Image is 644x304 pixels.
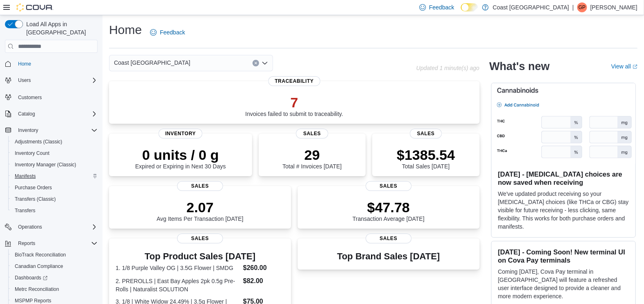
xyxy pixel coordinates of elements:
p: $47.78 [353,199,425,216]
span: Inventory Manager (Classic) [11,160,98,170]
dt: 2. PREROLLS | East Bay Apples 2pk 0.5g Pre-Rolls | Naturalist SOLUTION [116,277,240,293]
span: Inventory Manager (Classic) [15,161,76,168]
span: Home [15,59,98,69]
button: Canadian Compliance [8,261,101,272]
span: Customers [18,94,42,101]
span: Operations [15,222,98,232]
a: Dashboards [8,272,101,284]
span: Inventory [18,127,38,134]
span: Inventory Count [11,148,98,158]
span: Feedback [160,28,185,36]
p: 7 [245,94,343,111]
button: Operations [2,221,101,233]
div: Invoices failed to submit to traceability. [245,94,343,117]
button: Adjustments (Classic) [8,136,101,147]
span: Manifests [15,173,36,179]
dd: $260.00 [243,263,284,273]
a: Manifests [11,171,39,181]
span: Load All Apps in [GEOGRAPHIC_DATA] [23,20,98,36]
dt: 1. 1/8 Purple Valley OG | 3.5G Flower | SMDG [116,264,240,272]
button: Purchase Orders [8,182,101,193]
a: Purchase Orders [11,183,55,193]
input: Dark Mode [461,3,478,12]
h3: Top Product Sales [DATE] [116,252,284,261]
div: Total # Invoices [DATE] [282,147,341,170]
span: Transfers (Classic) [15,196,56,202]
span: Inventory [159,129,203,138]
a: Transfers (Classic) [11,194,59,204]
a: Canadian Compliance [11,261,66,271]
span: Metrc Reconciliation [15,286,59,293]
span: Catalog [15,109,98,119]
a: View allExternal link [611,63,637,70]
button: Metrc Reconciliation [8,284,101,295]
span: Canadian Compliance [15,263,63,270]
button: Reports [15,238,39,248]
span: Feedback [429,3,454,11]
span: Adjustments (Classic) [15,138,62,145]
h3: Top Brand Sales [DATE] [337,252,440,261]
span: Catalog [18,111,35,117]
span: Customers [15,92,98,102]
button: Inventory Manager (Classic) [8,159,101,170]
div: Transaction Average [DATE] [353,199,425,222]
button: Catalog [15,109,38,119]
h2: What's new [489,60,550,73]
a: Adjustments (Classic) [11,137,66,147]
p: Coming [DATE], Cova Pay terminal in [GEOGRAPHIC_DATA] will feature a refreshed user interface des... [498,268,629,300]
p: Coast [GEOGRAPHIC_DATA] [493,2,569,12]
span: MSPMP Reports [15,297,51,304]
span: Transfers [15,207,35,214]
a: Home [15,59,34,69]
p: 29 [282,147,341,163]
div: Expired or Expiring in Next 30 Days [135,147,226,170]
span: Adjustments (Classic) [11,137,98,147]
span: Sales [410,129,442,138]
a: BioTrack Reconciliation [11,250,69,260]
span: Inventory [15,125,98,135]
button: Users [2,75,101,86]
p: We've updated product receiving so your [MEDICAL_DATA] choices (like THCa or CBG) stay visible fo... [498,190,629,231]
a: Inventory Count [11,148,53,158]
span: Sales [366,234,412,243]
span: Sales [177,181,223,191]
h3: [DATE] - Coming Soon! New terminal UI on Cova Pay terminals [498,248,629,264]
span: Purchase Orders [15,184,52,191]
button: Reports [2,238,101,249]
button: Operations [15,222,46,232]
svg: External link [633,64,637,69]
span: Purchase Orders [11,183,98,193]
a: Transfers [11,206,39,216]
button: Inventory [2,125,101,136]
a: Metrc Reconciliation [11,284,62,294]
button: Transfers (Classic) [8,193,101,205]
button: Catalog [2,108,101,120]
span: Transfers [11,206,98,216]
span: Sales [177,234,223,243]
span: Dashboards [15,275,48,281]
button: Inventory [15,125,41,135]
span: Users [18,77,31,84]
p: 2.07 [157,199,243,216]
a: Inventory Manager (Classic) [11,160,80,170]
dd: $82.00 [243,276,284,286]
a: Dashboards [11,273,51,283]
a: Customers [15,93,45,102]
button: Home [2,58,101,70]
img: Cova [16,3,53,11]
p: [PERSON_NAME] [590,2,637,12]
span: Sales [296,129,328,138]
span: Dark Mode [461,11,461,12]
span: Inventory Count [15,150,50,157]
button: Open list of options [262,60,268,66]
span: Sales [366,181,412,191]
h1: Home [109,22,142,38]
span: Manifests [11,171,98,181]
p: $1385.54 [397,147,455,163]
span: Transfers (Classic) [11,194,98,204]
p: 0 units / 0 g [135,147,226,163]
span: Metrc Reconciliation [11,284,98,294]
span: Reports [18,240,35,247]
button: BioTrack Reconciliation [8,249,101,261]
span: BioTrack Reconciliation [11,250,98,260]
